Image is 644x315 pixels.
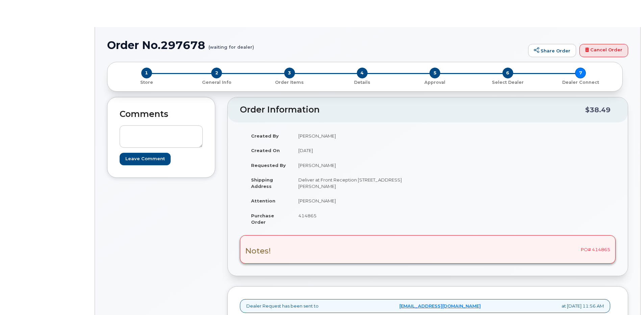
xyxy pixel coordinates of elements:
p: Order Items [256,79,323,86]
strong: Purchase Order [251,213,274,225]
div: Dealer Request has been sent to at [DATE] 11:56 AM [240,299,610,313]
div: PO# 414865 [240,235,616,264]
small: (waiting for dealer) [208,39,254,50]
span: 3 [284,68,295,78]
strong: Created On [251,148,280,153]
a: 1 Store [113,78,180,86]
strong: Created By [251,133,279,139]
span: 5 [429,68,440,78]
p: Select Dealer [474,79,541,86]
input: Leave Comment [120,153,171,165]
a: Cancel Order [579,44,628,57]
span: 4 [357,68,368,78]
p: General Info [183,79,250,86]
strong: Shipping Address [251,177,273,189]
span: 1 [141,68,152,78]
td: [PERSON_NAME] [292,193,423,208]
h3: Notes! [245,247,271,255]
a: [EMAIL_ADDRESS][DOMAIN_NAME] [399,303,481,309]
p: Details [328,79,396,86]
strong: Attention [251,198,275,203]
a: 5 Approval [399,78,471,86]
span: 6 [502,68,513,78]
a: 2 General Info [180,78,253,86]
td: [DATE] [292,143,423,158]
h2: Order Information [240,105,585,115]
td: Deliver at Front Reception [STREET_ADDRESS][PERSON_NAME] [292,172,423,193]
a: Share Order [528,44,576,57]
a: 3 Order Items [253,78,326,86]
p: Approval [401,79,469,86]
a: 6 Select Dealer [471,78,544,86]
strong: Requested By [251,163,286,168]
span: 2 [211,68,222,78]
h2: Comments [120,110,203,119]
td: [PERSON_NAME] [292,158,423,173]
a: 4 Details [326,78,398,86]
td: [PERSON_NAME] [292,128,423,143]
p: Store [116,79,177,86]
span: 414865 [298,213,317,218]
h1: Order No.297678 [107,39,525,51]
div: $38.49 [585,103,611,116]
